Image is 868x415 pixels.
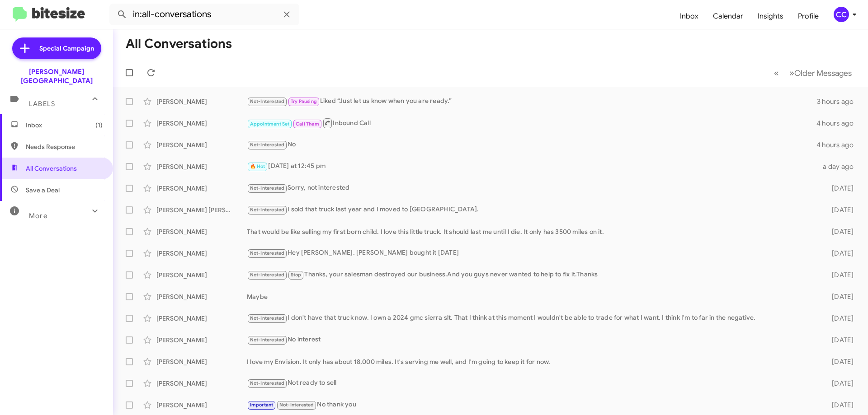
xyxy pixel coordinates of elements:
[156,97,247,106] div: [PERSON_NAME]
[816,140,861,149] div: 4 hours ago
[279,402,314,408] span: Not-Interested
[291,98,317,104] span: Try Pausing
[156,249,247,258] div: [PERSON_NAME]
[29,212,47,220] span: More
[673,3,706,29] a: Inbox
[247,313,817,323] div: I don't have that truck now. I own a 2024 gmc sierra slt. That I think at this moment I wouldn't ...
[250,185,285,191] span: Not-Interested
[156,205,247,214] div: [PERSON_NAME] [PERSON_NAME]
[794,68,852,78] span: Older Messages
[250,380,285,386] span: Not-Interested
[817,249,861,258] div: [DATE]
[817,227,861,236] div: [DATE]
[247,161,817,172] div: [DATE] at 12:45 pm
[816,119,861,128] div: 4 hours ago
[826,7,858,22] button: CC
[291,272,302,278] span: Stop
[784,64,857,82] button: Next
[247,335,817,345] div: No interest
[156,292,247,301] div: [PERSON_NAME]
[817,162,861,171] div: a day ago
[247,270,817,280] div: Thanks, your salesman destroyed our business.And you guys never wanted to help to fix it.Thanks
[26,164,77,173] span: All Conversations
[250,142,285,148] span: Not-Interested
[706,3,750,29] a: Calendar
[247,205,817,215] div: I sold that truck last year and I moved to [GEOGRAPHIC_DATA].
[26,142,103,151] span: Needs Response
[817,314,861,323] div: [DATE]
[769,64,784,82] button: Previous
[95,121,103,130] span: (1)
[817,205,861,214] div: [DATE]
[156,336,247,345] div: [PERSON_NAME]
[247,357,817,366] div: I love my Envision. It only has about 18,000 miles. It's serving me well, and I'm going to keep i...
[247,183,817,193] div: Sorry, not interested
[26,121,103,130] span: Inbox
[156,227,247,236] div: [PERSON_NAME]
[156,314,247,323] div: [PERSON_NAME]
[817,184,861,193] div: [DATE]
[817,357,861,366] div: [DATE]
[247,292,817,301] div: Maybe
[156,357,247,366] div: [PERSON_NAME]
[817,401,861,410] div: [DATE]
[247,140,816,150] div: No
[250,163,265,169] span: 🔥 Hot
[250,337,285,343] span: Not-Interested
[39,44,94,53] span: Special Campaign
[156,379,247,388] div: [PERSON_NAME]
[789,67,794,79] span: »
[250,315,285,321] span: Not-Interested
[250,250,285,256] span: Not-Interested
[156,270,247,280] div: [PERSON_NAME]
[247,248,817,258] div: Hey [PERSON_NAME]. [PERSON_NAME] bought it [DATE]
[156,401,247,410] div: [PERSON_NAME]
[791,3,826,29] a: Profile
[126,37,232,51] h1: All Conversations
[774,67,779,79] span: «
[247,400,817,410] div: No thank you
[247,96,817,107] div: Liked “Just let us know when you are ready.”
[296,121,319,127] span: Call Them
[817,292,861,301] div: [DATE]
[817,336,861,345] div: [DATE]
[109,4,299,25] input: Search
[29,100,55,108] span: Labels
[250,207,285,213] span: Not-Interested
[817,270,861,280] div: [DATE]
[247,227,817,236] div: That would be like selling my first born child. I love this little truck. It should last me until...
[156,119,247,128] div: [PERSON_NAME]
[250,272,285,278] span: Not-Interested
[250,121,290,127] span: Appointment Set
[817,97,861,106] div: 3 hours ago
[26,186,60,195] span: Save a Deal
[12,37,101,59] a: Special Campaign
[750,3,791,29] a: Insights
[247,378,817,388] div: Not ready to sell
[834,7,849,22] div: CC
[250,98,285,104] span: Not-Interested
[769,64,857,82] nav: Page navigation example
[156,162,247,171] div: [PERSON_NAME]
[247,117,816,129] div: Inbound Call
[156,184,247,193] div: [PERSON_NAME]
[817,379,861,388] div: [DATE]
[156,140,247,149] div: [PERSON_NAME]
[250,402,274,408] span: Important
